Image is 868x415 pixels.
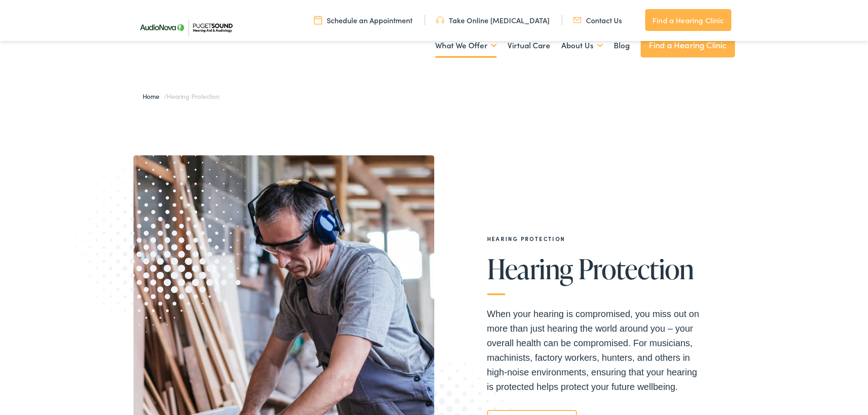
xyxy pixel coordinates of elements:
a: Find a Hearing Clinic [641,33,735,57]
a: Find a Hearing Clinic [645,9,731,31]
a: Home [143,92,164,101]
img: utility icon [314,15,322,25]
a: Blog [614,29,630,62]
span: Protection [578,254,694,284]
img: utility icon [436,15,444,25]
img: Graphic image with a halftone pattern, contributing to the site's visual design. [40,99,281,346]
h2: Hearing Protection [487,236,706,242]
span: Hearing [487,254,573,284]
a: Schedule an Appointment [314,15,412,25]
p: When your hearing is compromised, you miss out on more than just hearing the world around you – y... [487,307,706,394]
a: What We Offer [435,29,497,62]
span: / [143,92,220,101]
a: Contact Us [573,15,622,25]
img: utility icon [573,15,581,25]
a: About Us [561,29,603,62]
a: Take Online [MEDICAL_DATA] [436,15,550,25]
a: Virtual Care [508,29,550,62]
span: Hearing Protection [167,92,219,101]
